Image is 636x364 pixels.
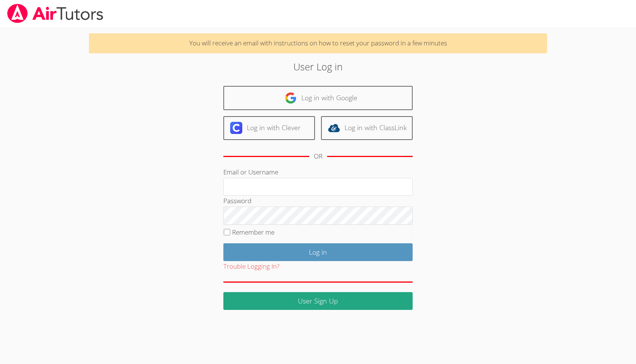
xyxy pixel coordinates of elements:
[232,228,274,236] label: Remember me
[328,122,340,134] img: classlink-logo-d6bb404cc1216ec64c9a2012d9dc4662098be43eaf13dc465df04b49fa7ab582.svg
[223,261,279,272] button: Trouble Logging In?
[223,243,413,261] input: Log in
[230,122,242,134] img: clever-logo-6eab21bc6e7a338710f1a6ff85c0baf02591cd810cc4098c63d3a4b26e2feb20.svg
[146,59,489,74] h2: User Log in
[285,92,297,104] img: google-logo-50288ca7cdecda66e5e0955fdab243c47b7ad437acaf1139b6f446037453330a.svg
[223,196,251,205] label: Password
[321,116,413,140] a: Log in with ClassLink
[223,168,278,176] label: Email or Username
[223,116,315,140] a: Log in with Clever
[89,33,547,53] p: You will receive an email with instructions on how to reset your password in a few minutes
[223,86,413,110] a: Log in with Google
[223,292,413,310] a: User Sign Up
[6,4,104,23] img: airtutors_banner-c4298cdbf04f3fff15de1276eac7730deb9818008684d7c2e4769d2f7ddbe033.png
[314,151,323,162] div: OR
